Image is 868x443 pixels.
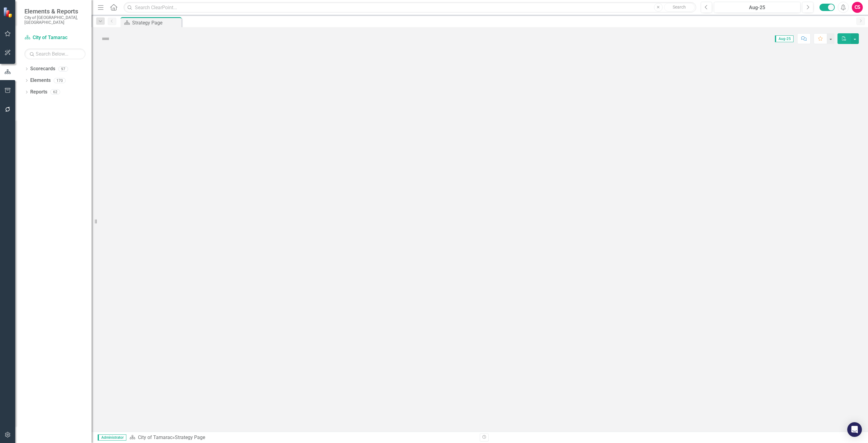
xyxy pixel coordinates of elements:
a: Reports [30,89,47,96]
button: Aug-25 [714,2,801,13]
a: Elements [30,77,51,84]
div: 62 [50,90,60,95]
img: ClearPoint Strategy [3,7,14,18]
div: Open Intercom Messenger [847,422,862,437]
span: Administrator [98,434,126,441]
div: 170 [54,78,66,83]
a: City of Tamarac [138,434,172,440]
a: Scorecards [30,65,55,72]
div: Aug-25 [716,4,798,11]
div: Strategy Page [175,434,205,440]
img: Not Defined [101,34,110,44]
div: Strategy Page [132,19,180,27]
input: Search ClearPoint... [124,2,696,13]
span: Aug-25 [775,35,794,42]
span: Search [673,5,686,9]
a: City of Tamarac [24,34,85,41]
div: 97 [58,66,68,71]
div: » [129,434,475,441]
small: City of [GEOGRAPHIC_DATA], [GEOGRAPHIC_DATA] [24,15,85,25]
button: Search [664,3,695,12]
span: Elements & Reports [24,8,85,15]
button: CS [852,2,863,13]
input: Search Below... [24,49,85,59]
